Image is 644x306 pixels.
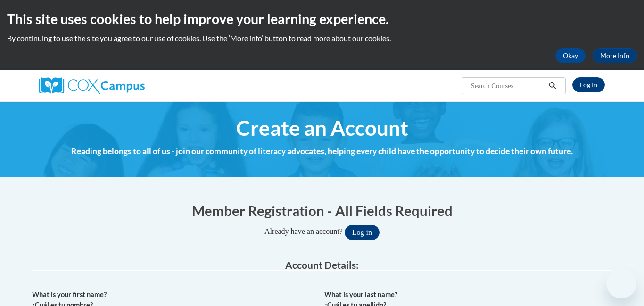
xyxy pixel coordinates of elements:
[32,145,612,157] h4: Reading belongs to all of us - join our community of literacy advocates, helping every child have...
[7,33,637,43] p: By continuing to use the site you agree to our use of cookies. Use the ‘More info’ button to read...
[32,201,612,220] h1: Member Registration - All Fields Required
[236,116,408,141] span: Create an Account
[285,259,359,271] span: Account Details:
[572,77,605,92] a: Log In
[593,48,637,63] a: More Info
[555,48,586,63] button: Okay
[345,225,380,240] button: Log in
[606,268,636,298] iframe: Button to launch messaging window
[264,227,343,235] span: Already have an account?
[39,77,145,94] img: Cox Campus
[470,80,545,91] input: Search Courses
[7,9,637,28] h2: This site uses cookies to help improve your learning experience.
[545,80,560,91] button: Search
